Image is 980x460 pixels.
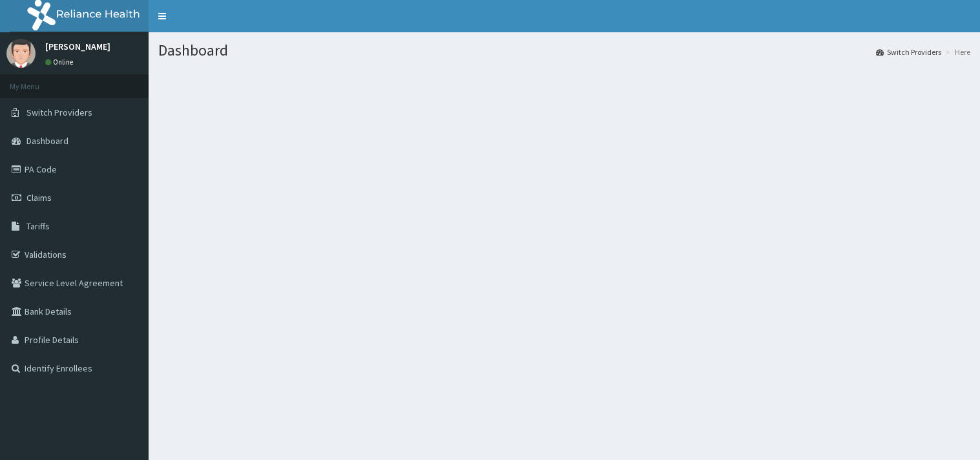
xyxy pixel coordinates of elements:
[943,47,970,57] li: Here
[158,42,970,59] h1: Dashboard
[876,47,941,57] a: Switch Providers
[45,42,110,51] p: [PERSON_NAME]
[45,57,76,67] a: Online
[26,107,92,118] span: Switch Providers
[26,135,68,147] span: Dashboard
[26,192,52,204] span: Claims
[26,220,50,232] span: Tariffs
[6,39,36,68] img: User Image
